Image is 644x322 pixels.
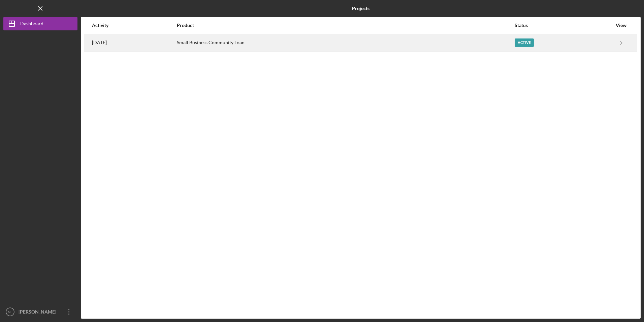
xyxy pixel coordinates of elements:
b: Projects [352,6,369,11]
text: ML [8,310,12,314]
div: Dashboard [20,17,43,32]
div: Active [515,38,534,47]
div: View [613,23,630,28]
button: Dashboard [3,17,77,30]
div: Status [515,23,612,28]
div: Activity [92,23,176,28]
button: ML[PERSON_NAME] [3,305,77,319]
div: Product [177,23,514,28]
div: Small Business Community Loan [177,34,514,51]
time: 2025-08-15 20:26 [92,40,107,45]
div: [PERSON_NAME] [17,305,61,320]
